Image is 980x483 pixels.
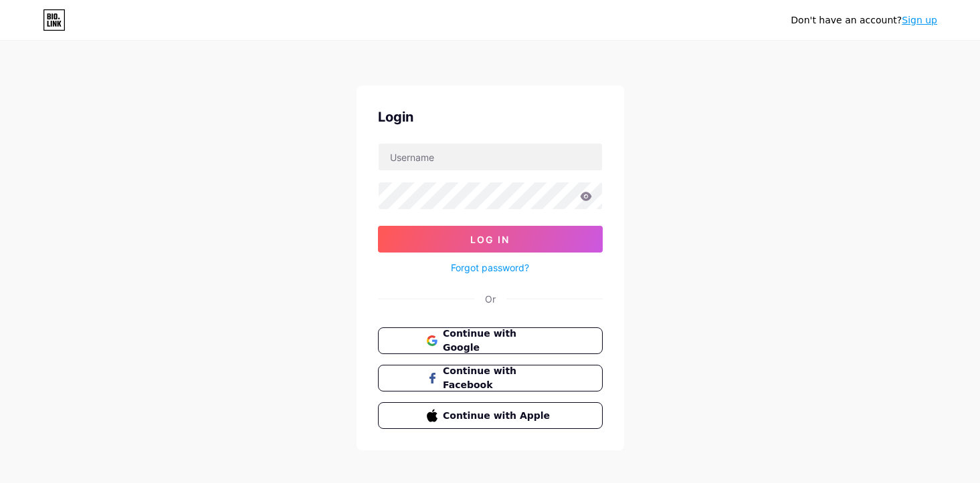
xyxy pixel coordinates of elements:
[443,364,553,392] span: Continue with Facebook
[791,13,937,27] div: Don't have an account?
[443,327,553,355] span: Continue with Google
[378,226,603,253] button: Log In
[470,234,510,245] span: Log In
[378,365,603,391] button: Continue with Facebook
[902,15,937,25] a: Sign up
[443,409,553,423] span: Continue with Apple
[378,327,603,354] button: Continue with Google
[378,107,603,127] div: Login
[485,292,496,306] div: Or
[379,144,602,170] input: Username
[451,261,529,275] a: Forgot password?
[378,402,603,429] button: Continue with Apple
